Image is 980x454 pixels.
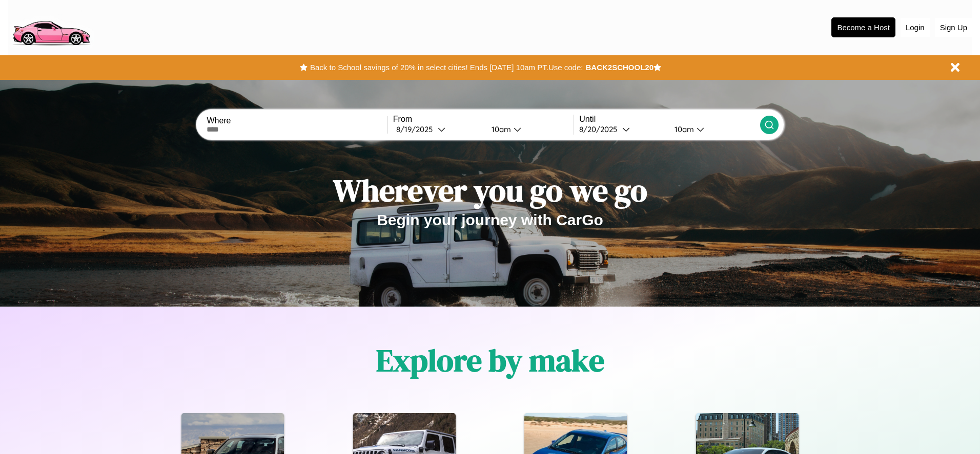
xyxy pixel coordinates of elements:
label: Until [579,115,760,124]
button: Become a Host [831,17,895,37]
div: 10am [669,124,697,134]
button: Back to School savings of 20% in select cities! Ends [DATE] 10am PT.Use code: [308,60,585,75]
button: 8/19/2025 [393,124,483,135]
div: 10am [486,124,514,134]
b: BACK2SCHOOL20 [585,63,654,72]
label: Where [207,116,387,125]
button: Login [901,18,930,37]
div: 8 / 20 / 2025 [579,124,622,134]
button: Sign Up [935,18,972,37]
img: logo [8,5,94,48]
h1: Explore by make [376,339,604,381]
button: 10am [666,124,760,135]
button: 10am [483,124,574,135]
div: 8 / 19 / 2025 [396,124,438,134]
label: From [393,115,574,124]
